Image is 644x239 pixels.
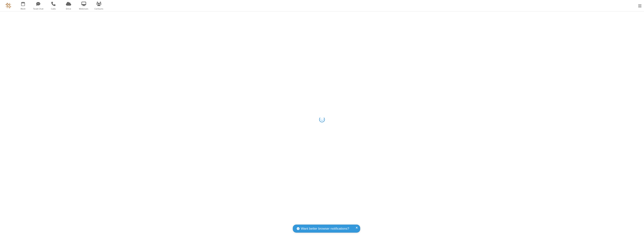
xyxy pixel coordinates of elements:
[6,3,11,8] img: QA Selenium DO NOT DELETE OR CHANGE
[31,7,45,10] span: Team Chat
[46,7,60,10] span: Calls
[92,7,106,10] span: Contacts
[62,7,76,10] span: Drive
[77,7,91,10] span: Webinars
[16,7,30,10] span: Meet
[301,226,349,231] span: Want better browser notifications?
